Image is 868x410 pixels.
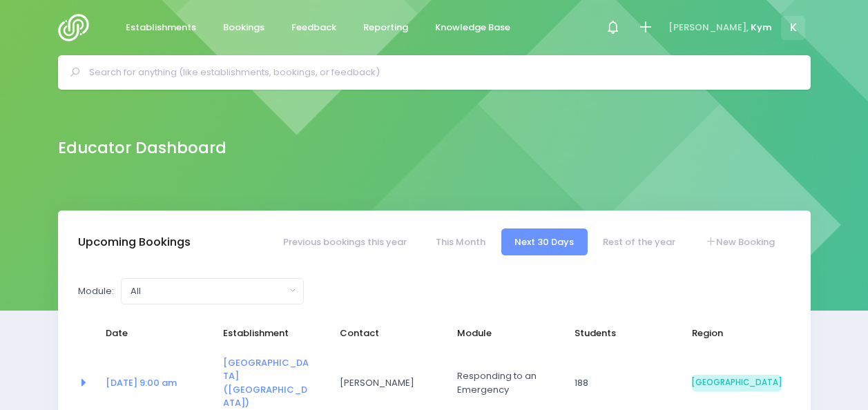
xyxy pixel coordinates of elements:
[106,376,177,389] a: [DATE] 9:00 am
[223,21,264,35] span: Bookings
[575,376,664,390] span: 188
[58,14,97,41] img: Logo
[781,16,805,40] span: K
[340,326,430,340] span: Contact
[501,228,588,255] a: Next 30 Days
[340,376,430,390] span: [PERSON_NAME]
[424,14,522,41] a: Knowledge Base
[212,14,276,41] a: Bookings
[692,326,782,340] span: Region
[223,356,309,410] a: [GEOGRAPHIC_DATA] ([GEOGRAPHIC_DATA])
[223,326,313,340] span: Establishment
[78,235,191,249] h3: Upcoming Bookings
[422,228,499,255] a: This Month
[89,62,791,83] input: Search for anything (like establishments, bookings, or feedback)
[668,21,749,35] span: [PERSON_NAME],
[352,14,420,41] a: Reporting
[590,228,689,255] a: Rest of the year
[575,326,664,340] span: Students
[692,375,782,391] span: [GEOGRAPHIC_DATA]
[115,14,208,41] a: Establishments
[121,278,304,304] button: All
[291,21,336,35] span: Feedback
[280,14,348,41] a: Feedback
[58,139,226,157] h2: Educator Dashboard
[457,369,547,396] span: Responding to an Emergency
[126,21,196,35] span: Establishments
[457,326,547,340] span: Module
[269,228,420,255] a: Previous bookings this year
[751,21,772,35] span: Kym
[691,228,788,255] a: New Booking
[106,326,195,340] span: Date
[131,284,286,298] div: All
[363,21,408,35] span: Reporting
[78,284,114,298] label: Module:
[435,21,510,35] span: Knowledge Base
